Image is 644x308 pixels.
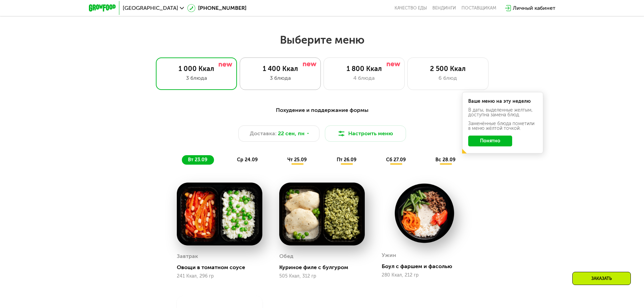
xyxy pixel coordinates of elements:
span: ср 24.09 [237,157,258,163]
div: 280 Ккал, 212 гр [382,273,467,278]
span: чт 25.09 [287,157,307,163]
div: Похудение и поддержание формы [122,106,522,115]
div: 505 Ккал, 312 гр [279,274,365,279]
a: Качество еды [395,5,427,11]
div: 1 400 Ккал [247,65,314,73]
div: 1 000 Ккал [163,65,230,73]
div: Ужин [382,250,396,260]
div: Обед [279,251,293,261]
div: Боул с фаршем и фасолью [382,263,473,270]
div: Личный кабинет [513,4,555,12]
span: вт 23.09 [188,157,207,163]
div: Ваше меню на эту неделю [468,99,537,104]
div: Заменённые блюда пометили в меню жёлтой точкой. [468,121,537,131]
div: 6 блюд [414,74,481,82]
span: вс 28.09 [435,157,455,163]
div: 3 блюда [247,74,314,82]
button: Настроить меню [325,125,406,142]
span: [GEOGRAPHIC_DATA] [123,5,178,11]
div: поставщикам [461,5,496,11]
a: Вендинги [432,5,456,11]
a: [PHONE_NUMBER] [187,4,246,12]
div: 2 500 Ккал [414,65,481,73]
div: 3 блюда [163,74,230,82]
div: Овощи в томатном соусе [177,264,268,271]
span: Доставка: [250,129,277,138]
div: 4 блюда [331,74,398,82]
span: 22 сен, пн [278,129,305,138]
span: сб 27.09 [386,157,406,163]
button: Понятно [468,136,512,146]
span: пт 26.09 [337,157,356,163]
div: Куриное филе с булгуром [279,264,370,271]
h2: Выберите меню [22,33,622,47]
div: 1 800 Ккал [331,65,398,73]
div: Завтрак [177,251,198,261]
div: Заказать [572,272,631,285]
div: 241 Ккал, 296 гр [177,274,262,279]
div: В даты, выделенные желтым, доступна замена блюд. [468,108,537,117]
